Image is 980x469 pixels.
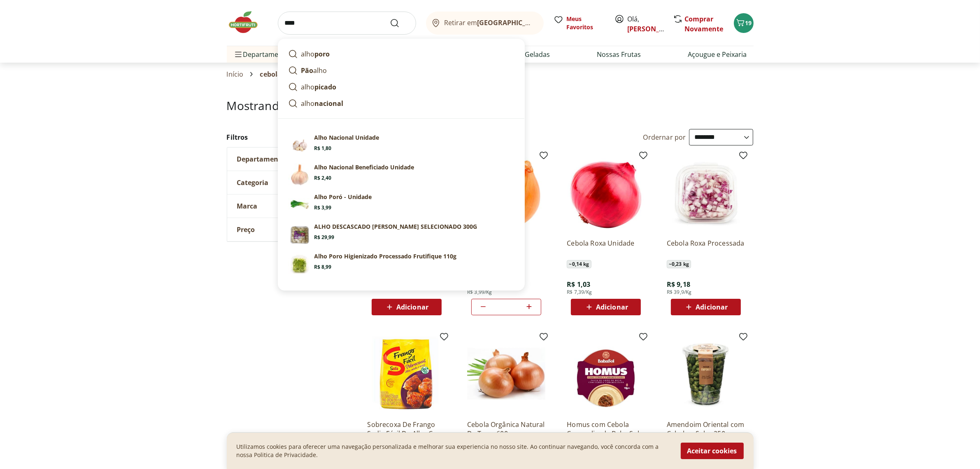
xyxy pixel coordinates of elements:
p: Utilizamos cookies para oferecer uma navegação personalizada e melhorar sua experiencia no nosso ... [237,443,671,459]
button: Submit Search [390,18,410,28]
a: Alho Poró UnidadeAlho Poró - UnidadeR$ 3,99 [285,190,518,219]
img: Alho Nacional Beneficiado Unidade [288,163,311,186]
button: Departamento [227,148,351,171]
a: alhonacional [285,95,518,112]
a: Comprar Novamente [685,14,724,33]
a: PrincipalAlho Poro Higienizado Processado Frutifique 110gR$ 8,99 [285,249,518,279]
span: 19 [745,19,752,27]
strong: Pão [301,66,314,75]
img: Principal [288,223,311,246]
span: ~ 0,14 kg [567,260,591,268]
p: alho [301,66,327,75]
span: Adicionar [596,304,628,310]
span: Preço [237,225,255,234]
a: Nossas Frutas [597,49,641,59]
span: R$ 1,03 [567,280,590,289]
span: Departamentos [233,45,293,64]
span: R$ 9,18 [667,280,690,289]
a: alhopicado [285,79,518,95]
button: Menu [233,45,243,64]
img: Cebola Roxa Processada [667,154,745,232]
span: Departamento [237,155,286,163]
a: Homus com Cebola Caramelizada Baba Sol 200g [567,420,645,438]
img: Cebola Orgânica Natural Da Terra 600g [467,335,545,413]
a: Cebola Roxa Unidade [567,239,645,257]
a: PrincipalALHO DESCASCADO [PERSON_NAME] SELECIONADO 300GR$ 29,99 [285,219,518,249]
span: R$ 3,99 [314,204,332,211]
img: Principal [288,134,311,157]
span: Meus Favoritos [567,15,605,31]
a: Meus Favoritos [554,15,605,31]
button: Preço [227,218,351,241]
a: Açougue e Peixaria [688,49,747,59]
img: Hortifruti [227,10,268,35]
button: Aceitar cookies [681,443,744,459]
strong: poro [315,49,330,59]
span: Olá, [628,14,664,34]
img: Principal [288,252,311,275]
b: [GEOGRAPHIC_DATA]/[GEOGRAPHIC_DATA] [477,18,616,27]
span: Adicionar [396,304,428,310]
span: R$ 7,39/Kg [567,289,592,295]
p: Alho Nacional Beneficiado Unidade [314,163,414,171]
p: ALHO DESCASCADO [PERSON_NAME] SELECIONADO 300G [314,223,477,231]
span: Categoria [237,178,269,187]
h2: Filtros [227,129,351,145]
button: Adicionar [571,299,641,315]
a: Alho Nacional Beneficiado UnidadeAlho Nacional Beneficiado UnidadeR$ 2,40 [285,160,518,190]
input: search [278,12,416,35]
a: Início [227,70,244,78]
a: Cebola Roxa Processada [667,239,745,257]
span: ~ 0,23 kg [667,260,691,268]
h1: Mostrando resultados para: [227,99,754,112]
strong: nacional [315,99,344,108]
a: alhoporo [285,46,518,62]
p: alho [301,49,330,59]
p: Alho Poró - Unidade [314,193,372,201]
a: Amendoim Oriental com Cebola e Salsa 250g [667,420,745,438]
p: alho [301,98,344,108]
span: R$ 2,40 [314,175,332,181]
a: PrincipalAlho Nacional UnidadeR$ 1,80 [285,130,518,160]
label: Ordernar por [643,133,686,142]
img: Amendoim Oriental com Cebola e Salsa 250g [667,335,745,413]
img: Cebola Roxa Unidade [567,154,645,232]
p: Alho Nacional Unidade [314,134,379,142]
span: Adicionar [696,304,728,310]
button: Adicionar [671,299,741,315]
strong: picado [315,82,337,91]
span: Retirar em [444,19,535,26]
span: R$ 29,99 [314,234,335,241]
span: R$ 39,9/Kg [667,289,692,295]
img: Sobrecoxa De Frango Sadia Fácil De Alho Com Cebola Congelada 800G [368,335,446,413]
button: Marca [227,195,351,218]
img: Alho Poró Unidade [288,193,311,216]
img: Homus com Cebola Caramelizada Baba Sol 200g [567,335,645,413]
button: Categoria [227,171,351,194]
a: Pãoalho [285,62,518,79]
a: [PERSON_NAME] [628,24,681,33]
span: cebola [260,70,282,78]
a: Cebola Orgânica Natural Da Terra 600g [467,420,545,438]
span: R$ 1,80 [314,145,332,152]
span: R$ 3,99/Kg [467,289,492,295]
span: Marca [237,202,258,210]
button: Carrinho [734,13,754,33]
a: Sobrecoxa De Frango Sadia Fácil De Alho Com Cebola Congelada 800G [368,420,446,438]
button: Adicionar [372,299,442,315]
p: Alho Poro Higienizado Processado Frutifique 110g [314,252,457,260]
span: R$ 8,99 [314,264,332,270]
p: alho [301,82,337,92]
button: Retirar em[GEOGRAPHIC_DATA]/[GEOGRAPHIC_DATA] [426,12,544,35]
